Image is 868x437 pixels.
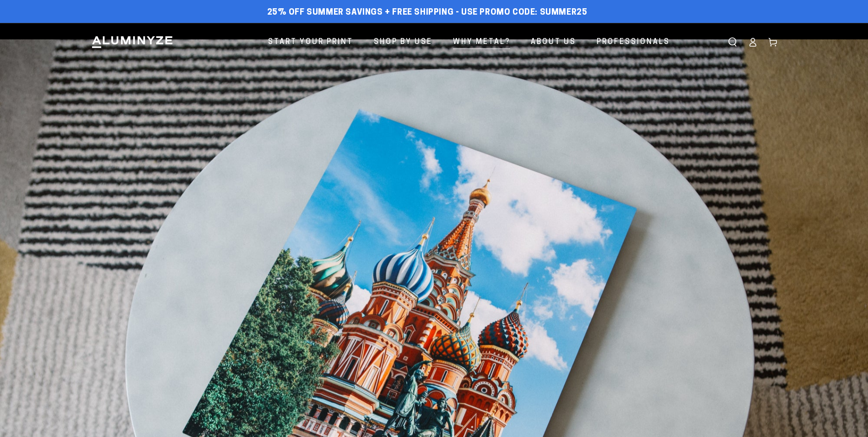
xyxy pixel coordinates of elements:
a: Why Metal? [446,30,517,55]
span: Why Metal? [453,36,510,49]
span: 25% off Summer Savings + Free Shipping - Use Promo Code: SUMMER25 [267,8,588,18]
a: Start Your Print [261,30,360,55]
a: Professionals [590,30,677,55]
img: Aluminyze [91,35,173,49]
a: Shop By Use [367,30,439,55]
span: Professionals [597,36,670,49]
a: About Us [524,30,583,55]
span: Shop By Use [374,36,432,49]
span: Start Your Print [268,36,353,49]
span: About Us [531,36,576,49]
summary: Search our site [722,32,743,52]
